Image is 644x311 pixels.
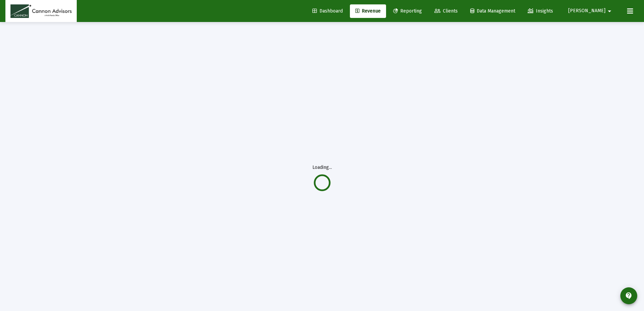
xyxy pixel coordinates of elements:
span: [PERSON_NAME] [568,8,605,14]
span: Reporting [393,8,422,14]
span: Clients [434,8,458,14]
span: Dashboard [312,8,343,14]
span: Revenue [355,8,381,14]
img: Dashboard [10,4,72,18]
mat-icon: arrow_drop_down [605,4,614,18]
a: Clients [429,4,463,18]
mat-icon: contact_support [625,292,633,300]
span: Data Management [470,8,515,14]
button: [PERSON_NAME] [560,4,622,18]
a: Insights [522,4,558,18]
a: Dashboard [307,4,348,18]
a: Reporting [388,4,427,18]
a: Data Management [465,4,521,18]
a: Revenue [350,4,386,18]
span: Insights [528,8,553,14]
